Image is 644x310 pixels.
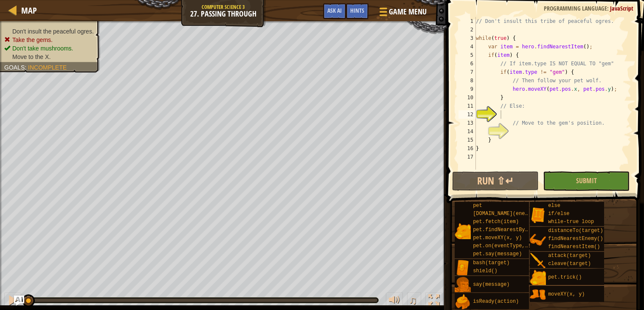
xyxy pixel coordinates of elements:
div: 12 [458,110,476,119]
span: else [548,203,560,209]
button: Game Menu [373,3,432,23]
span: Hints [350,6,364,14]
img: portrait.png [455,277,471,293]
span: Take the gems. [12,36,53,43]
img: portrait.png [530,232,546,248]
li: Don't insult the peaceful ogres. [4,27,94,36]
li: Don't take mushrooms. [4,44,94,53]
img: portrait.png [455,294,471,310]
span: ♫ [409,294,417,307]
span: Programming language [544,4,607,12]
img: portrait.png [455,260,471,276]
span: Don't insult the peaceful ogres. [12,28,94,35]
span: pet.trick() [548,274,582,280]
div: 16 [458,144,476,153]
img: portrait.png [530,287,546,303]
div: 3 [458,34,476,42]
span: say(message) [473,282,509,288]
span: Move to the X. [12,53,51,60]
div: 8 [458,76,476,85]
button: Ask AI [323,3,346,19]
span: pet.say(message) [473,251,522,257]
div: 15 [458,136,476,144]
button: ♫ [407,293,422,310]
button: Adjust volume [386,293,403,310]
span: distanceTo(target) [548,228,603,234]
span: if/else [548,211,569,217]
img: portrait.png [530,270,546,286]
span: Map [21,5,37,16]
span: findNearestEnemy() [548,236,603,242]
img: portrait.png [530,253,546,269]
span: Goals [4,64,25,71]
span: cleave(target) [548,261,591,267]
span: Submit [576,176,597,185]
span: : [607,4,610,12]
img: portrait.png [455,223,471,239]
span: isReady(action) [473,299,519,304]
span: Ask AI [327,6,342,14]
span: Incomplete [28,64,67,71]
span: pet.moveXY(x, y) [473,235,522,241]
span: attack(target) [548,253,591,259]
span: [DOMAIN_NAME](enemy) [473,211,534,217]
button: Toggle fullscreen [425,293,442,310]
span: bash(target) [473,260,509,266]
div: 10 [458,93,476,102]
div: 17 [458,153,476,161]
div: 9 [458,85,476,93]
span: Don't take mushrooms. [12,45,73,52]
li: Take the gems. [4,36,94,44]
span: JavaScript [610,4,633,12]
span: pet.fetch(item) [473,219,519,225]
span: pet.on(eventType, handler) [473,243,552,249]
div: 1 [458,17,476,25]
span: while-true loop [548,219,594,225]
span: findNearestItem() [548,244,600,250]
button: Ctrl + P: Pause [4,293,21,310]
li: Move to the X. [4,53,94,61]
button: Ask AI [14,296,24,306]
button: Run ⇧↵ [452,171,539,191]
div: 2 [458,25,476,34]
span: moveXY(x, y) [548,291,585,297]
div: 7 [458,68,476,76]
span: pet [473,203,482,209]
button: Submit [543,171,630,191]
div: 13 [458,119,476,127]
span: pet.findNearestByType(type) [473,227,555,233]
span: : [25,64,28,71]
div: 11 [458,102,476,110]
div: 6 [458,59,476,68]
span: Game Menu [389,6,427,17]
div: 5 [458,51,476,59]
span: shield() [473,268,498,274]
img: portrait.png [530,207,546,223]
a: Map [17,5,37,16]
div: 14 [458,127,476,136]
div: 4 [458,42,476,51]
